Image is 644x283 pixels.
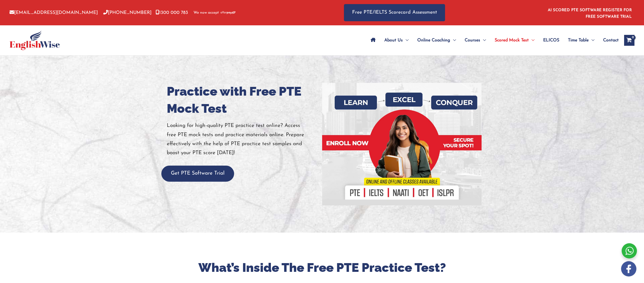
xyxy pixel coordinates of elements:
[465,31,480,50] span: Courses
[548,8,632,19] a: AI SCORED PTE SOFTWARE REGISTER FOR FREE SOFTWARE TRIAL
[366,31,619,50] nav: Site Navigation: Main Menu
[599,31,619,50] a: Contact
[413,31,460,50] a: Online CoachingMenu Toggle
[403,31,409,50] span: Menu Toggle
[417,31,450,50] span: Online Coaching
[624,35,634,46] a: View Shopping Cart, empty
[103,10,152,15] a: [PHONE_NUMBER]
[167,121,318,157] p: Looking for high-quality PTE practice test online? Access free PTE mock tests and practice materi...
[490,31,539,50] a: Scored Mock TestMenu Toggle
[564,31,599,50] a: Time TableMenu Toggle
[460,31,490,50] a: CoursesMenu Toggle
[220,11,235,14] img: Afterpay-Logo
[480,31,486,50] span: Menu Toggle
[167,83,318,117] h1: Practice with Free PTE Mock Test
[545,4,634,22] aside: Header Widget 1
[10,31,60,50] img: cropped-ew-logo
[589,31,594,50] span: Menu Toggle
[603,31,619,50] span: Contact
[167,260,477,276] h2: What’s Inside The Free PTE Practice Test?
[156,10,188,15] a: 1300 000 783
[384,31,403,50] span: About Us
[380,31,413,50] a: About UsMenu Toggle
[10,10,98,15] a: [EMAIL_ADDRESS][DOMAIN_NAME]
[344,4,445,21] a: Free PTE/IELTS Scorecard Assessment
[539,31,564,50] a: ELICOS
[193,10,219,16] span: We now accept
[161,166,234,182] button: Get PTE Software Trial
[450,31,456,50] span: Menu Toggle
[543,31,559,50] span: ELICOS
[495,31,529,50] span: Scored Mock Test
[161,171,234,176] a: Get PTE Software Trial
[529,31,534,50] span: Menu Toggle
[621,261,636,276] img: white-facebook.png
[568,31,589,50] span: Time Table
